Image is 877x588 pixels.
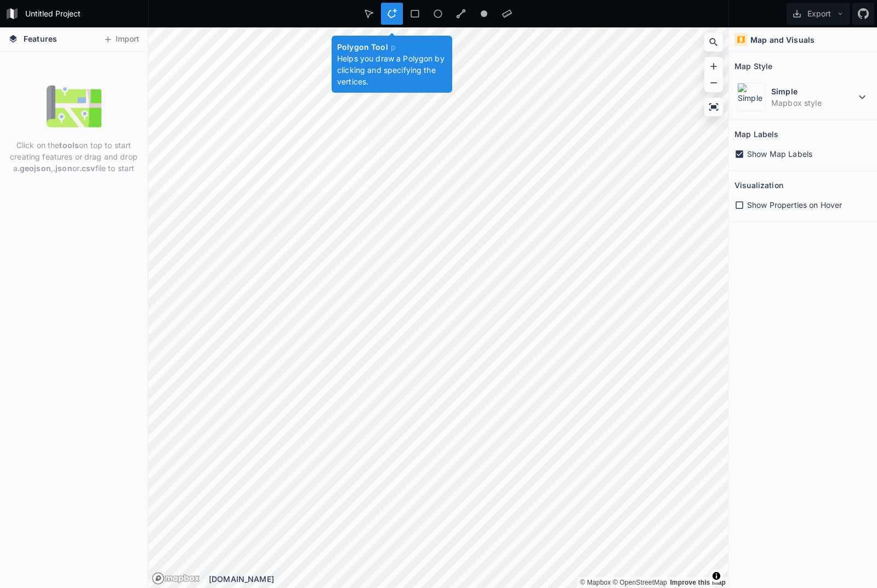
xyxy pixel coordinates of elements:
div: [DOMAIN_NAME] [209,573,728,585]
button: Import [98,31,145,48]
a: Mapbox logo [152,572,164,585]
strong: .geojson [18,163,51,173]
dt: Simple [771,86,856,97]
button: Export [787,3,850,25]
strong: tools [59,140,79,150]
span: Toggle attribution [713,570,720,582]
a: OpenStreetMap [613,579,667,586]
a: Map feedback [670,579,726,586]
h4: Map and Visuals [750,34,815,46]
span: Show Map Labels [747,148,812,160]
p: Click on the on top to start creating features or drag and drop a , or file to start [8,139,139,174]
a: Mapbox logo [152,572,200,585]
h2: Map Labels [734,126,778,143]
span: Features [24,33,57,44]
dd: Mapbox style [771,97,856,109]
strong: .csv [79,163,95,173]
img: Simple [737,83,766,111]
button: Toggle attribution [710,569,723,583]
a: Mapbox [580,579,611,586]
span: Show Properties on Hover [747,199,842,211]
img: empty [47,79,101,134]
h4: Polygon Tool [337,41,447,53]
span: p [391,42,396,52]
h2: Map Style [734,58,772,75]
strong: .json [53,163,72,173]
p: Helps you draw a Polygon by clicking and specifying the vertices. [337,53,447,87]
h2: Visualization [734,177,783,194]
